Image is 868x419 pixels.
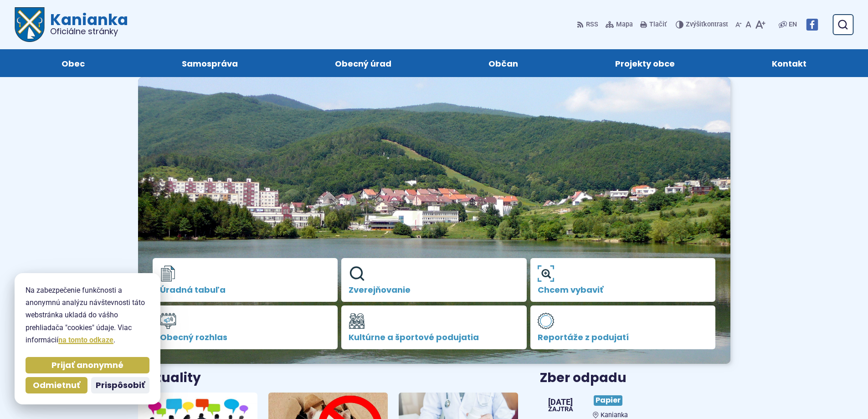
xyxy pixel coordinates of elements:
span: Chcem vybaviť [538,285,709,295]
a: Papier Kanianka [DATE] Zajtra [540,392,730,419]
a: Reportáže z podujatí [530,305,716,349]
h3: Aktuality [138,371,201,385]
span: Zajtra [548,406,573,413]
h3: Zber odpadu [540,371,730,385]
span: Občan [488,49,518,77]
button: Nastaviť pôvodnú veľkosť písma [744,15,753,34]
span: Obec [62,49,85,77]
button: Zvýšiťkontrast [676,15,730,34]
span: Prijať anonymné [51,360,123,371]
span: Prispôsobiť [96,380,145,391]
span: Zvýšiť [686,21,704,28]
p: Na zabezpečenie funkčnosti a anonymnú analýzu návštevnosti táto webstránka ukladá do vášho prehli... [26,284,149,346]
span: Zverejňovanie [349,285,519,295]
span: EN [789,19,797,30]
button: Tlačiť [638,15,668,34]
span: Odmietnuť [33,380,80,391]
button: Zmenšiť veľkosť písma [734,15,744,34]
a: EN [787,19,799,30]
span: Kultúrne a športové podujatia [349,333,519,342]
a: Zverejňovanie [341,258,527,302]
span: Projekty obce [615,49,675,77]
a: Projekty obce [576,49,714,77]
span: Kontakt [772,49,806,77]
button: Zväčšiť veľkosť písma [753,15,767,34]
span: Tlačiť [649,21,667,29]
a: Úradná tabuľa [153,258,338,302]
a: Občan [449,49,558,77]
a: Chcem vybaviť [530,258,716,302]
a: Kultúrne a športové podujatia [341,305,527,349]
span: Obecný úrad [335,49,391,77]
a: Obecný úrad [295,49,431,77]
img: Prejsť na Facebook stránku [806,19,818,31]
span: Samospráva [182,49,238,77]
a: Obecný rozhlas [153,305,338,349]
button: Prispôsobiť [91,377,149,393]
span: [DATE] [548,398,573,406]
a: Samospráva [142,49,277,77]
img: Prejsť na domovskú stránku [15,7,45,42]
h1: Kanianka [45,12,128,36]
a: RSS [577,15,600,34]
a: Kontakt [733,49,846,77]
span: Oficiálne stránky [50,27,128,36]
span: Reportáže z podujatí [538,333,709,342]
span: Papier [594,395,622,406]
button: Prijať anonymné [26,357,149,373]
span: Úradná tabuľa [160,285,331,295]
span: kontrast [686,21,728,29]
span: Kanianka [601,411,628,419]
a: na tomto odkaze [58,336,113,344]
span: RSS [586,19,598,30]
a: Obec [22,49,124,77]
span: Obecný rozhlas [160,333,331,342]
button: Odmietnuť [26,377,87,393]
a: Logo Kanianka, prejsť na domovskú stránku. [15,7,128,42]
span: Mapa [616,19,633,30]
a: Mapa [604,15,635,34]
